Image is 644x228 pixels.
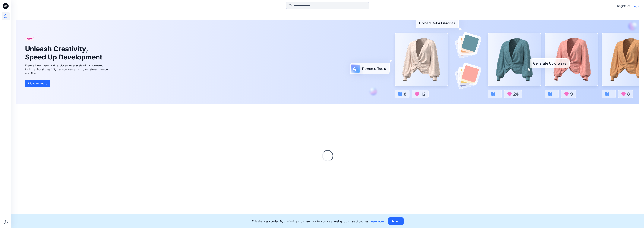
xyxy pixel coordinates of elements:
a: Discover more [25,80,110,87]
p: Login [633,4,639,8]
button: Accept [388,217,404,225]
button: Discover more [25,80,50,87]
a: Learn more [370,220,384,223]
p: This site uses cookies. By continuing to browse the site, you are agreeing to our use of cookies. [252,219,384,223]
p: Registered? [617,4,632,8]
h1: Unleash Creativity, Speed Up Development [25,45,104,61]
div: Explore ideas faster and recolor styles at scale with AI-powered tools that boost creativity, red... [25,63,110,75]
span: New [27,37,33,41]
